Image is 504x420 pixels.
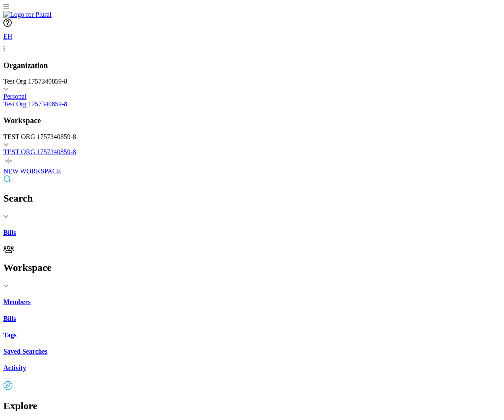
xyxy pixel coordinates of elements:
a: Bills [3,315,501,323]
h2: Explore [3,400,501,412]
a: Tags [3,331,501,339]
div: EH [3,29,20,45]
a: Personal [3,93,501,100]
div: TEST ORG 1757340859-8 [3,133,501,141]
a: Bills [3,229,501,236]
h3: Workspace [3,116,501,125]
div: NEW WORKSPACE [3,168,501,175]
h3: Organization [3,61,501,70]
a: EH [3,29,501,52]
img: Logo for Plural [3,11,52,18]
a: Test Org 1757340859-8 [3,100,501,108]
a: Activity [3,364,501,372]
a: TEST ORG 1757340859-8 [3,148,501,156]
a: Saved Searches [3,348,501,355]
div: Test Org 1757340859-8 [3,78,501,85]
h2: Workspace [3,262,501,273]
h2: Search [3,193,501,204]
a: Members [3,298,501,306]
a: NEW WORKSPACE [3,156,501,175]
